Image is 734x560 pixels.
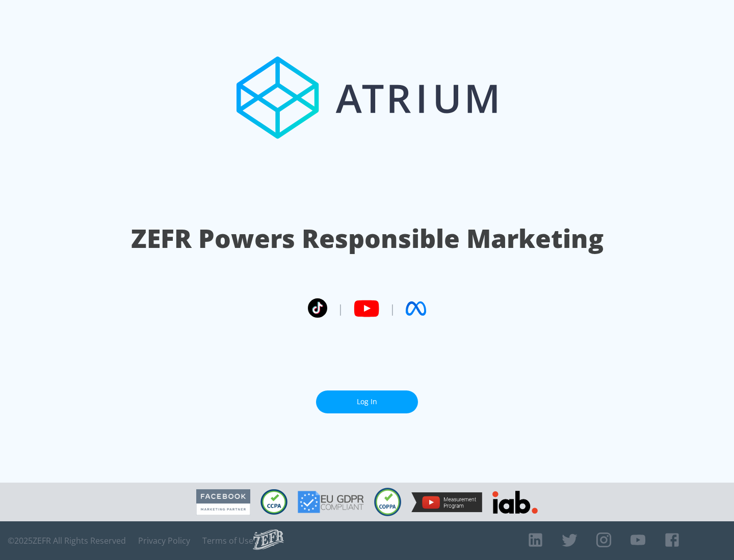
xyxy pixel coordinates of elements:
span: © 2025 ZEFR All Rights Reserved [8,536,126,546]
a: Privacy Policy [138,536,190,546]
img: IAB [492,491,538,514]
img: YouTube Measurement Program [411,492,482,512]
img: CCPA Compliant [260,489,287,515]
span: | [389,301,396,316]
img: Facebook Marketing Partner [196,489,250,515]
img: GDPR Compliant [298,491,364,513]
img: COPPA Compliant [374,488,401,516]
a: Log In [316,390,418,413]
span: | [337,301,344,316]
h1: ZEFR Powers Responsible Marketing [131,221,604,256]
a: Terms of Use [202,536,253,546]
